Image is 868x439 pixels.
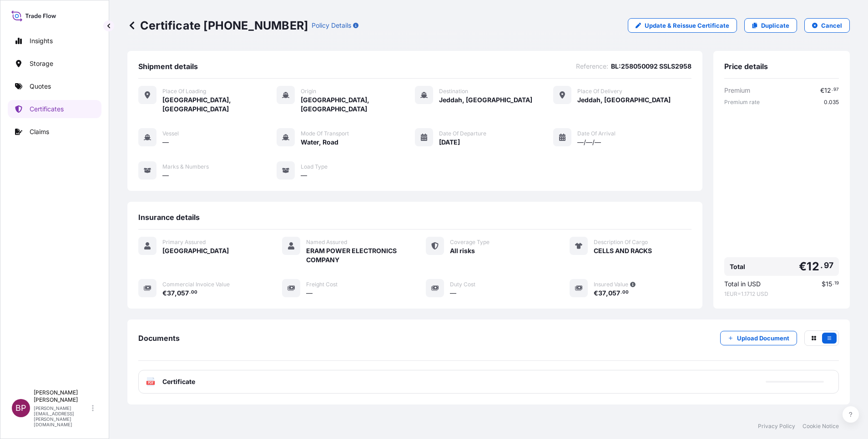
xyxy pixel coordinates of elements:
[138,213,200,222] span: Insurance details
[301,130,349,137] span: Mode of Transport
[175,290,177,296] span: ,
[450,246,475,255] span: All risks
[450,239,490,246] span: Coverage Type
[577,95,671,105] span: Jeddah, [GEOGRAPHIC_DATA]
[30,59,53,68] p: Storage
[30,36,53,45] p: Insights
[826,281,832,287] span: 15
[8,123,101,141] a: Claims
[824,263,833,268] span: 97
[312,21,351,30] p: Policy Details
[824,99,839,106] span: 0.035
[162,290,167,296] span: €
[34,405,90,427] p: [PERSON_NAME][EMAIL_ADDRESS][PERSON_NAME][DOMAIN_NAME]
[439,130,486,137] span: Date of Departure
[306,281,338,288] span: Freight Cost
[301,88,316,95] span: Origin
[724,279,761,289] span: Total in USD
[301,163,328,170] span: Load Type
[450,281,475,288] span: Duty Cost
[306,239,347,246] span: Named Assured
[598,290,606,296] span: 37
[162,163,209,170] span: Marks & Numbers
[833,88,839,91] span: 97
[30,105,64,114] p: Certificates
[301,138,338,147] span: Water, Road
[191,291,197,294] span: 00
[820,87,824,94] span: €
[594,290,598,296] span: €
[162,171,169,180] span: —
[162,95,277,114] span: [GEOGRAPHIC_DATA], [GEOGRAPHIC_DATA]
[138,62,198,71] span: Shipment details
[833,282,834,285] span: .
[799,261,807,272] span: €
[576,62,608,71] span: Reference :
[724,290,839,298] span: 1 EUR = 1.1712 USD
[824,87,831,94] span: 12
[737,334,789,343] p: Upload Document
[606,290,608,296] span: ,
[761,21,789,30] p: Duplicate
[189,291,191,294] span: .
[439,95,532,105] span: Jeddah, [GEOGRAPHIC_DATA]
[167,290,175,296] span: 37
[8,55,101,73] a: Storage
[439,88,468,95] span: Destination
[834,282,839,285] span: 19
[820,263,823,268] span: .
[821,21,842,30] p: Cancel
[162,130,179,137] span: Vessel
[306,289,313,298] span: —
[301,95,415,114] span: [GEOGRAPHIC_DATA], [GEOGRAPHIC_DATA]
[162,281,230,288] span: Commercial Invoice Value
[822,281,826,287] span: $
[162,377,195,386] span: Certificate
[621,291,622,294] span: .
[162,88,206,95] span: Place of Loading
[720,331,797,345] button: Upload Document
[162,138,169,147] span: —
[832,88,833,91] span: .
[802,423,839,430] a: Cookie Notice
[34,389,90,404] p: [PERSON_NAME] [PERSON_NAME]
[30,82,51,91] p: Quotes
[807,261,819,272] span: 12
[15,404,26,413] span: BP
[724,99,760,106] span: Premium rate
[127,18,308,33] p: Certificate [PHONE_NUMBER]
[306,246,404,264] span: ERAM POWER ELECTRONICS COMPANY
[439,138,460,147] span: [DATE]
[730,262,745,271] span: Total
[608,290,620,296] span: 057
[8,77,101,95] a: Quotes
[744,18,797,33] a: Duplicate
[8,100,101,118] a: Certificates
[577,130,616,137] span: Date of Arrival
[8,32,101,50] a: Insights
[628,18,737,33] a: Update & Reissue Certificate
[724,86,750,95] span: Premium
[804,18,850,33] button: Cancel
[162,246,229,255] span: [GEOGRAPHIC_DATA]
[594,239,648,246] span: Description Of Cargo
[645,21,729,30] p: Update & Reissue Certificate
[162,239,206,246] span: Primary Assured
[758,423,795,430] a: Privacy Policy
[577,138,601,147] span: —/—/—
[177,290,189,296] span: 057
[724,62,768,71] span: Price details
[622,291,629,294] span: 00
[594,281,628,288] span: Insured Value
[138,334,180,343] span: Documents
[611,62,691,71] span: BL:258050092 SSLS2958
[450,289,456,298] span: —
[594,246,652,255] span: CELLS AND RACKS
[301,171,307,180] span: —
[148,381,154,384] text: PDF
[30,127,49,136] p: Claims
[577,88,622,95] span: Place of Delivery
